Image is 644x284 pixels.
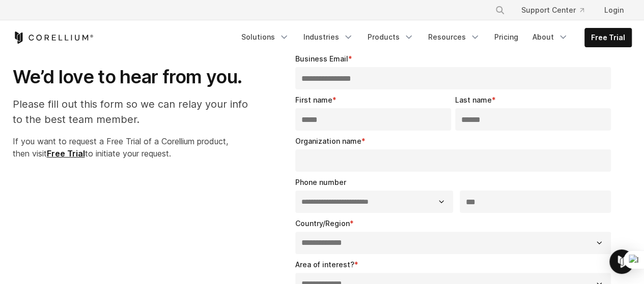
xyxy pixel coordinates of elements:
[13,31,94,44] a: Corellium Home
[526,28,574,46] a: About
[13,97,259,127] p: Please fill out this form so we can relay your info to the best team member.
[297,28,359,46] a: Industries
[235,28,632,47] div: Navigation Menu
[295,178,346,186] span: Phone number
[609,249,634,274] div: Open Intercom Messenger
[295,54,348,63] span: Business Email
[295,137,361,145] span: Organization name
[361,28,420,46] a: Products
[295,219,350,228] span: Country/Region
[235,28,295,46] a: Solutions
[47,148,85,159] a: Free Trial
[585,28,631,47] a: Free Trial
[422,28,486,46] a: Resources
[295,96,332,104] span: First name
[513,1,592,19] a: Support Center
[483,1,632,19] div: Navigation Menu
[491,1,509,19] button: Search
[455,96,492,104] span: Last name
[295,260,354,269] span: Area of interest?
[13,135,259,160] p: If you want to request a Free Trial of a Corellium product, then visit to initiate your request.
[488,28,524,46] a: Pricing
[13,66,259,88] h1: We’d love to hear from you.
[596,1,632,19] a: Login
